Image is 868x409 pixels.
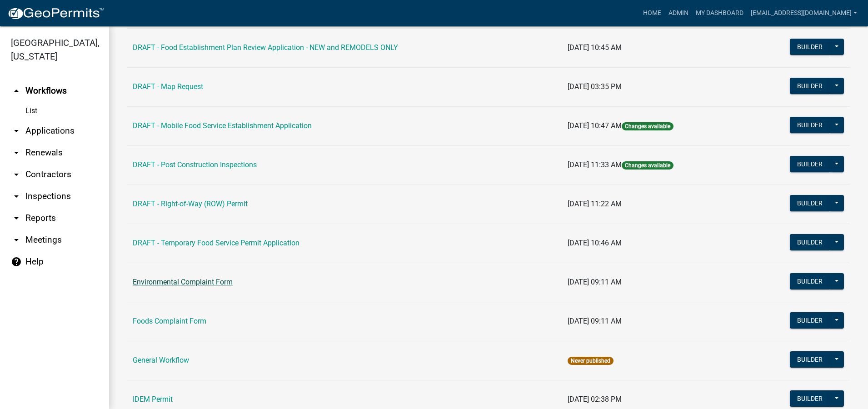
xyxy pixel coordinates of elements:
button: Builder [790,312,830,329]
span: [DATE] 10:46 AM [568,239,622,247]
span: [DATE] 11:33 AM [568,160,622,169]
a: Admin [665,5,692,22]
a: DRAFT - Post Construction Inspections [133,160,257,169]
a: General Workflow [133,356,189,364]
button: Builder [790,351,830,368]
button: Builder [790,195,830,211]
span: Changes available [622,122,673,130]
button: Builder [790,39,830,55]
i: arrow_drop_up [11,85,22,96]
a: DRAFT - Right-of-Way (ROW) Permit [133,200,248,208]
button: Builder [790,273,830,289]
span: [DATE] 09:11 AM [568,317,622,325]
button: Builder [790,390,830,407]
span: [DATE] 02:38 PM [568,395,622,404]
span: Changes available [622,161,673,170]
i: arrow_drop_down [11,147,22,158]
i: arrow_drop_down [11,169,22,180]
a: DRAFT - Mobile Food Service Establishment Application [133,121,312,130]
span: [DATE] 10:45 AM [568,43,622,52]
button: Builder [790,234,830,250]
a: DRAFT - Temporary Food Service Permit Application [133,239,299,247]
span: [DATE] 10:47 AM [568,121,622,130]
i: help [11,256,22,267]
i: arrow_drop_down [11,213,22,224]
button: Builder [790,117,830,133]
a: DRAFT - Map Request [133,82,203,91]
span: [DATE] 09:11 AM [568,278,622,286]
a: My Dashboard [692,5,747,22]
button: Builder [790,78,830,94]
a: Environmental Complaint Form [133,278,233,286]
span: [DATE] 11:22 AM [568,200,622,208]
span: Never published [568,357,614,365]
a: Foods Complaint Form [133,317,206,325]
a: [EMAIL_ADDRESS][DOMAIN_NAME] [747,5,861,22]
span: [DATE] 03:35 PM [568,82,622,91]
button: Builder [790,156,830,172]
a: DRAFT - Food Establishment Plan Review Application - NEW and REMODELS ONLY [133,43,398,52]
a: Home [639,5,665,22]
i: arrow_drop_down [11,234,22,245]
a: IDEM Permit [133,395,173,404]
i: arrow_drop_down [11,191,22,202]
i: arrow_drop_down [11,125,22,136]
